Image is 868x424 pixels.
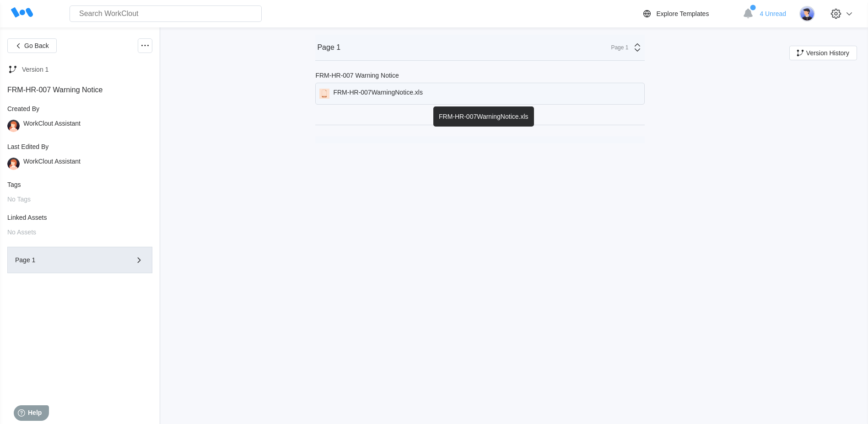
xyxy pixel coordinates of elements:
div: Created By [7,105,152,112]
div: FRM-HR-007WarningNotice.xls [333,89,423,99]
div: Page 1 [317,43,340,52]
div: Page 1 [605,44,628,51]
button: Go Back [7,38,57,53]
div: No Tags [7,196,152,203]
img: user-2.png [7,158,20,170]
div: No Assets [7,228,152,236]
div: WorkClout Assistant [23,158,81,170]
img: user-2.png [7,120,20,132]
input: Search WorkClout [70,5,262,22]
button: Page 1 [7,247,152,273]
div: Version 1 [22,66,49,73]
a: Explore Templates [642,8,738,19]
span: 4 Unread [760,10,786,17]
div: Explore Templates [656,10,709,17]
span: Go Back [24,42,49,49]
img: user-5.png [799,6,815,21]
div: FRM-HR-007 Warning Notice [315,72,399,79]
div: FRM-HR-007WarningNotice.xls [433,106,534,127]
div: Last Edited By [7,143,152,150]
div: Linked Assets [7,214,152,221]
span: Version History [806,50,849,56]
div: WorkClout Assistant [23,120,81,132]
button: Version History [789,46,857,60]
div: Page 1 [15,257,119,263]
div: Tags [7,181,152,188]
div: FRM-HR-007 Warning Notice [7,86,152,94]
